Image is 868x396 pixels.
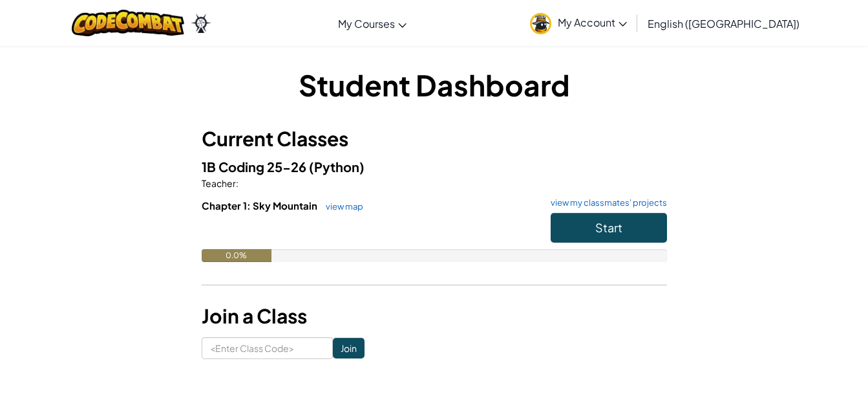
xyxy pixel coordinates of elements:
a: view map [319,201,363,212]
span: Start [595,220,622,235]
h1: Student Dashboard [202,65,667,105]
span: (Python) [309,159,365,175]
a: My Courses [332,6,413,41]
span: English ([GEOGRAPHIC_DATA]) [648,17,799,30]
input: Join [333,338,365,358]
h3: Join a Class [202,302,667,331]
input: <Enter Class Code> [202,337,333,359]
div: 0.0% [202,249,271,262]
span: Chapter 1: Sky Mountain [202,199,319,212]
img: CodeCombat logo [72,10,185,36]
img: avatar [530,13,551,34]
a: view my classmates' projects [544,199,667,207]
span: My Courses [338,17,395,30]
span: Teacher [202,177,236,189]
span: My Account [558,16,627,29]
h3: Current Classes [202,124,667,153]
a: My Account [524,3,633,43]
img: Ozaria [191,14,211,33]
a: English ([GEOGRAPHIC_DATA]) [641,6,806,41]
button: Start [551,213,667,243]
span: 1B Coding 25-26 [202,159,309,175]
span: : [236,177,238,189]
